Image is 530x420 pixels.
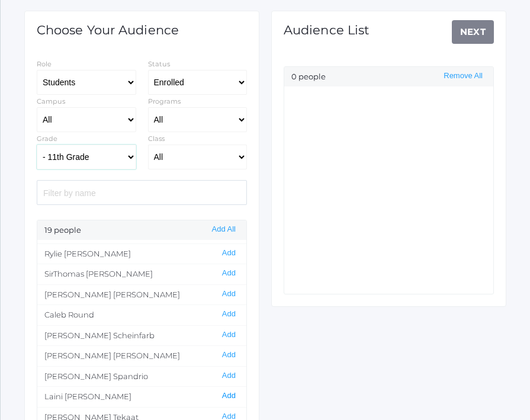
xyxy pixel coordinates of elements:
li: Caleb Round [37,304,246,325]
button: Add [219,330,239,340]
button: Add [219,391,239,401]
label: Grade [37,134,57,143]
button: Remove All [440,71,486,81]
li: [PERSON_NAME] Scheinfarb [37,325,246,346]
button: Add All [208,225,239,235]
label: Status [148,60,170,68]
input: Filter by name [37,180,247,205]
label: Class [148,134,165,143]
li: [PERSON_NAME] [PERSON_NAME] [37,345,246,366]
button: Add [219,268,239,278]
button: Add [219,309,239,319]
button: Add [219,248,239,258]
li: [PERSON_NAME] [PERSON_NAME] [37,284,246,305]
li: SirThomas [PERSON_NAME] [37,264,246,284]
h1: Choose Your Audience [37,23,179,37]
label: Programs [148,97,181,105]
li: Laini [PERSON_NAME] [37,386,246,407]
button: Add [219,350,239,360]
li: Rylie [PERSON_NAME] [37,243,246,264]
div: 0 people [284,67,493,87]
div: 19 people [37,220,246,241]
label: Role [37,60,52,68]
h1: Audience List [284,23,370,37]
label: Campus [37,97,65,105]
button: Add [219,289,239,299]
button: Add [219,371,239,381]
li: [PERSON_NAME] Spandrio [37,366,246,387]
